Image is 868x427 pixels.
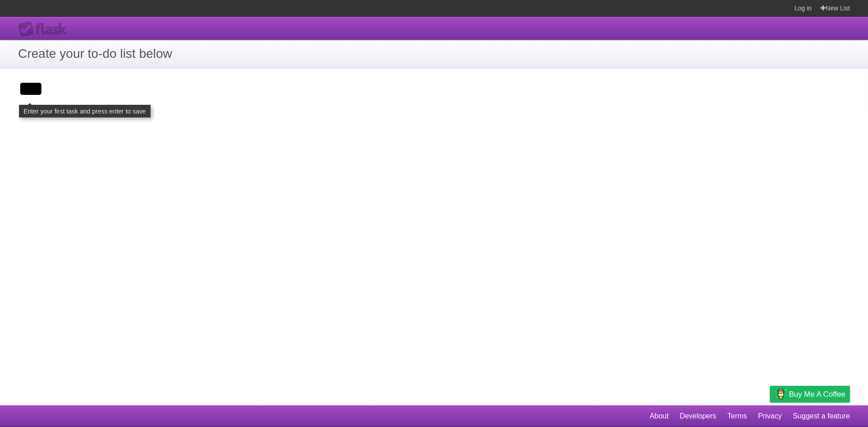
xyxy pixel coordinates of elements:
[770,386,850,403] a: Buy me a coffee
[18,44,850,63] h1: Create your to-do list below
[727,408,747,425] a: Terms
[758,408,782,425] a: Privacy
[18,21,72,38] div: Flask
[774,386,787,402] img: Buy me a coffee
[650,408,669,425] a: About
[793,408,850,425] a: Suggest a feature
[789,386,845,402] span: Buy me a coffee
[679,408,716,425] a: Developers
